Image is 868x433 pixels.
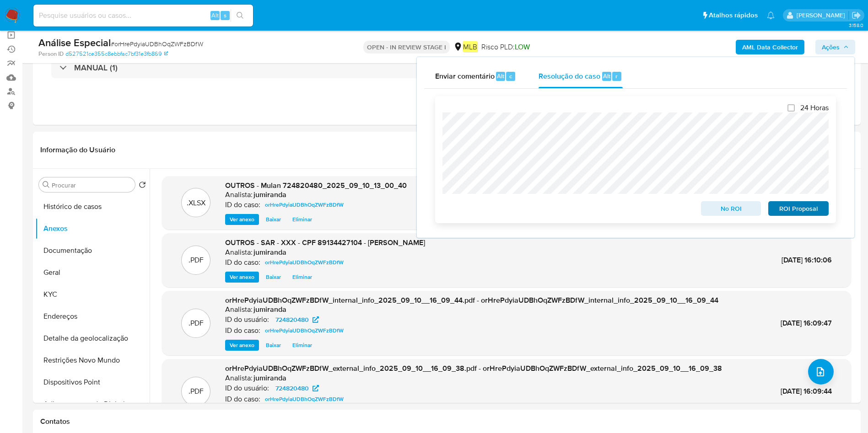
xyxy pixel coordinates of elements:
[463,41,478,52] em: MLB
[35,262,150,283] button: Geral
[225,248,253,257] p: Analista:
[849,21,863,29] span: 3.158.0
[509,72,512,80] span: c
[270,383,324,394] a: 724820480
[288,340,317,351] button: Eliminar
[497,72,504,80] span: Alt
[808,359,834,385] button: upload-file
[253,305,286,314] h6: jumiranda
[189,318,204,328] p: .PDF
[74,63,118,73] h3: MANUAL (1)
[111,39,203,48] span: # orHrePdyiaUDBhOqZWFzBDfW
[51,57,842,78] div: MANUAL (1)
[35,240,150,262] button: Documentação
[288,272,317,283] button: Eliminar
[363,41,450,53] p: OPEN - IN REVIEW STAGE I
[265,394,344,405] span: orHrePdyiaUDBhOqZWFzBDfW
[270,314,324,325] a: 724820480
[265,325,344,336] span: orHrePdyiaUDBhOqZWFzBDfW
[35,305,150,327] button: Endereços
[815,40,855,54] button: Ações
[775,202,822,215] span: ROI Proposal
[292,215,312,224] span: Eliminar
[736,40,804,54] button: AML Data Collector
[515,42,530,52] span: LOW
[225,200,260,209] p: ID do caso:
[38,35,111,50] b: Análise Especial
[224,11,226,20] span: s
[261,272,286,283] button: Baixar
[707,202,755,215] span: No ROI
[225,326,260,335] p: ID do caso:
[225,340,259,351] button: Ver anexo
[189,255,204,265] p: .PDF
[253,190,286,199] h6: jumiranda
[225,214,259,225] button: Ver anexo
[35,327,150,349] button: Detalhe da geolocalização
[225,315,269,324] p: ID do usuário:
[35,393,150,415] button: Adiantamentos de Dinheiro
[230,215,254,224] span: Ver anexo
[35,371,150,393] button: Dispositivos Point
[603,72,610,80] span: Alt
[781,318,832,328] span: [DATE] 16:09:47
[261,340,286,351] button: Baixar
[43,181,50,188] button: Procurar
[615,72,618,80] span: r
[40,417,853,426] h1: Contatos
[253,248,286,257] h6: jumiranda
[231,9,249,22] button: search-icon
[35,283,150,305] button: KYC
[225,305,253,314] p: Analista:
[292,341,312,350] span: Eliminar
[261,214,286,225] button: Baixar
[38,50,64,58] b: Person ID
[225,258,260,267] p: ID do caso:
[261,257,347,268] a: orHrePdyiaUDBhOqZWFzBDfW
[225,374,253,383] p: Analista:
[265,199,344,210] span: orHrePdyiaUDBhOqZWFzBDfW
[266,215,281,224] span: Baixar
[275,383,309,394] span: 724820480
[822,40,840,54] span: Ações
[225,237,425,248] span: OUTROS - SAR - XXX - CPF 89134427104 - [PERSON_NAME]
[33,10,253,21] input: Pesquise usuários ou casos...
[539,70,600,81] span: Resolução do caso
[767,11,775,19] a: Notificações
[266,273,281,282] span: Baixar
[225,190,253,199] p: Analista:
[253,374,286,383] h6: jumiranda
[139,181,146,191] button: Retornar ao pedido padrão
[800,103,829,112] span: 24 Horas
[742,40,798,54] b: AML Data Collector
[435,70,495,81] span: Enviar comentário
[225,363,722,374] span: orHrePdyiaUDBhOqZWFzBDfW_external_info_2025_09_10__16_09_38.pdf - orHrePdyiaUDBhOqZWFzBDfW_extern...
[261,199,347,210] a: orHrePdyiaUDBhOqZWFzBDfW
[35,218,150,240] button: Anexos
[187,198,205,208] p: .XLSX
[797,11,848,20] p: juliane.miranda@mercadolivre.com
[35,196,150,218] button: Histórico de casos
[189,386,204,396] p: .PDF
[225,384,269,393] p: ID do usuário:
[709,11,758,20] span: Atalhos rápidos
[261,325,347,336] a: orHrePdyiaUDBhOqZWFzBDfW
[288,214,317,225] button: Eliminar
[768,201,829,216] button: ROI Proposal
[35,349,150,371] button: Restrições Novo Mundo
[225,180,407,191] span: OUTROS - Mulan 724820480_2025_09_10_13_00_40
[261,394,347,405] a: orHrePdyiaUDBhOqZWFzBDfW
[782,255,832,265] span: [DATE] 16:10:06
[40,145,115,155] h1: Informação do Usuário
[225,395,260,404] p: ID do caso:
[225,295,718,305] span: orHrePdyiaUDBhOqZWFzBDfW_internal_info_2025_09_10__16_09_44.pdf - orHrePdyiaUDBhOqZWFzBDfW_intern...
[852,11,861,20] a: Sair
[781,386,832,396] span: [DATE] 16:09:44
[701,201,761,216] button: No ROI
[52,181,131,189] input: Procurar
[230,341,254,350] span: Ver anexo
[265,257,344,268] span: orHrePdyiaUDBhOqZWFzBDfW
[65,50,168,58] a: d527521ce355c8ebbfac7bf31e3fb869
[230,273,254,282] span: Ver anexo
[292,273,312,282] span: Eliminar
